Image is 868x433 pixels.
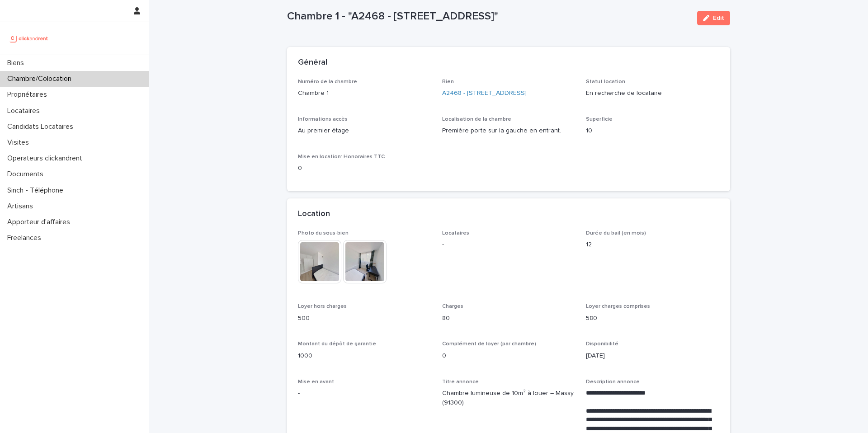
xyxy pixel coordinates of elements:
span: Photo du sous-bien [298,231,349,236]
p: 10 [586,126,719,136]
span: Statut location [586,79,625,85]
p: Chambre lumineuse de 10m² à louer – Massy (91300) [442,389,576,408]
p: - [442,240,576,249]
span: Loyer hors charges [298,304,347,309]
p: Apporteur d'affaires [4,218,77,226]
p: 0 [298,164,431,173]
p: 0 [442,351,576,361]
button: Edit [697,11,730,25]
span: Durée du bail (en mois) [586,231,646,236]
p: Première porte sur la gauche en entrant. [442,126,576,136]
p: Propriétaires [4,90,54,99]
p: Artisans [4,202,40,211]
span: Montant du dépôt de garantie [298,341,376,347]
img: UCB0brd3T0yccxBKYDjQ [7,29,51,47]
p: Operateurs clickandrent [4,154,90,163]
span: Titre annonce [442,379,479,385]
p: 12 [586,240,719,249]
span: Numéro de la chambre [298,79,357,85]
p: Au premier étage [298,126,431,136]
span: Localisation de la chambre [442,117,511,122]
h2: Général [298,58,327,68]
p: Chambre 1 [298,89,431,98]
span: Superficie [586,117,613,122]
p: Visites [4,138,36,147]
span: Loyer charges comprises [586,304,650,309]
p: Chambre 1 - "A2468 - [STREET_ADDRESS]" [287,10,690,23]
p: Freelances [4,234,48,242]
span: Mise en avant [298,379,334,385]
span: Disponibilité [586,341,618,347]
p: Candidats Locataires [4,122,80,131]
p: Sinch - Téléphone [4,186,71,195]
span: Mise en location: Honoraires TTC [298,154,385,160]
p: 1000 [298,351,431,361]
span: Complément de loyer (par chambre) [442,341,536,347]
p: 80 [442,314,576,323]
p: 580 [586,314,719,323]
a: A2468 - [STREET_ADDRESS] [442,89,527,98]
p: En recherche de locataire [586,89,719,98]
span: Edit [713,15,724,21]
span: Charges [442,304,463,309]
p: Biens [4,59,31,67]
p: Documents [4,170,51,179]
p: Locataires [4,107,47,115]
p: [DATE] [586,351,719,361]
p: 500 [298,314,431,323]
h2: Location [298,209,330,219]
p: - [298,389,431,398]
span: Bien [442,79,454,85]
span: Description annonce [586,379,640,385]
span: Locataires [442,231,469,236]
span: Informations accès [298,117,348,122]
p: Chambre/Colocation [4,75,79,83]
